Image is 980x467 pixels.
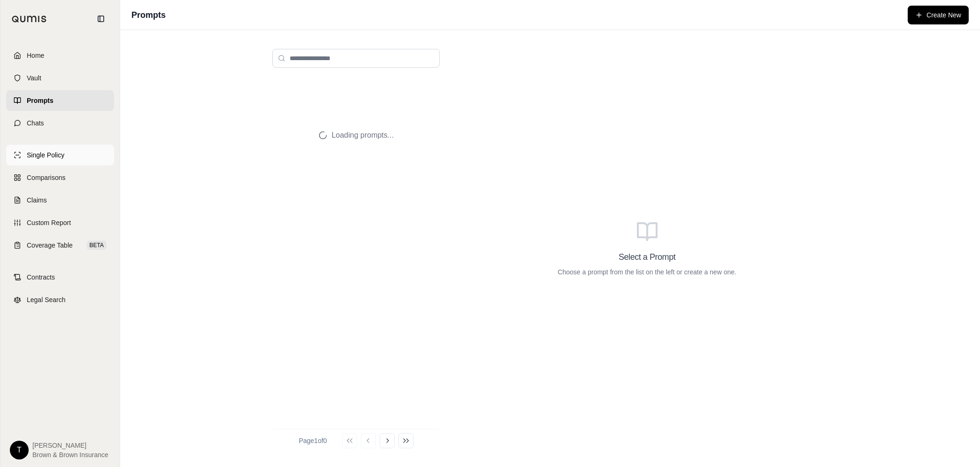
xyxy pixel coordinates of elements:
a: Comparisons [6,167,114,188]
button: Create New [908,6,969,24]
span: Coverage Table [27,241,73,250]
span: Vault [27,73,41,83]
span: Prompts [27,96,54,105]
span: Claims [27,195,47,205]
span: Comparisons [27,173,65,182]
a: Coverage TableBETA [6,235,114,256]
span: Home [27,51,44,60]
h3: Select a Prompt [619,250,675,264]
span: Brown & Brown Insurance [32,450,108,459]
h1: Prompts [131,8,166,22]
a: Custom Report [6,212,114,233]
a: Claims [6,190,114,210]
a: Legal Search [6,289,114,310]
a: Home [6,45,114,66]
div: T [10,441,29,459]
div: Page 1 of 0 [299,436,327,445]
a: Chats [6,113,114,133]
span: Contracts [27,272,55,282]
span: [PERSON_NAME] [32,441,108,450]
span: Custom Report [27,218,71,227]
p: Choose a prompt from the list on the left or create a new one. [558,267,736,277]
a: Contracts [6,267,114,288]
a: Single Policy [6,145,114,165]
span: Legal Search [27,295,66,304]
button: Collapse sidebar [93,11,108,26]
img: Qumis Logo [12,16,47,23]
span: Chats [27,118,44,128]
a: Vault [6,68,114,88]
a: Prompts [6,90,114,111]
span: BETA [87,241,107,250]
div: Loading prompts... [272,75,440,195]
span: Single Policy [27,150,64,160]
